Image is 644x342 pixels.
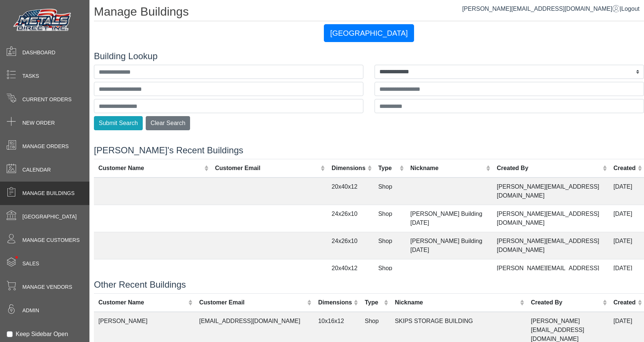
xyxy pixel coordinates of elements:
div: Type [378,164,398,173]
a: [PERSON_NAME][EMAIL_ADDRESS][DOMAIN_NAME] [462,6,620,12]
a: [GEOGRAPHIC_DATA] [324,30,414,36]
span: Manage Orders [22,143,69,150]
div: Nickname [395,298,518,307]
span: Tasks [22,72,39,80]
div: | [462,4,640,13]
td: 20x40x12 [327,178,374,205]
td: Shop [374,205,406,232]
div: Created By [531,298,600,307]
button: Submit Search [94,116,143,130]
span: Admin [22,307,39,314]
div: Created By [497,164,601,173]
div: Customer Name [98,164,202,173]
span: [GEOGRAPHIC_DATA] [22,213,77,221]
button: Clear Search [146,116,190,130]
td: [PERSON_NAME][EMAIL_ADDRESS][DOMAIN_NAME] [492,178,609,205]
h4: Other Recent Buildings [94,279,644,290]
div: Customer Email [199,298,305,307]
div: Created [613,298,636,307]
span: Manage Buildings [22,189,75,197]
span: New Order [22,119,55,127]
td: 20x40x12 [327,259,374,286]
td: [PERSON_NAME] Building [DATE] [406,205,492,232]
span: Calendar [22,166,51,174]
td: [PERSON_NAME][EMAIL_ADDRESS][DOMAIN_NAME] [492,232,609,259]
td: [DATE] [609,259,644,286]
span: Manage Vendors [22,283,72,291]
div: Nickname [410,164,484,173]
td: [DATE] [609,232,644,259]
td: [DATE] [609,178,644,205]
td: Shop [374,178,406,205]
td: 24x26x10 [327,205,374,232]
span: Logout [621,6,640,12]
td: [PERSON_NAME][EMAIL_ADDRESS][DOMAIN_NAME] [492,259,609,286]
div: Type [365,298,382,307]
div: Created [613,164,636,173]
span: Current Orders [22,96,72,103]
h4: [PERSON_NAME]'s Recent Buildings [94,145,644,156]
td: Shop [374,259,406,286]
div: Customer Name [98,298,186,307]
span: Manage Customers [22,236,80,244]
img: Metals Direct Inc Logo [11,7,75,34]
label: Keep Sidebar Open [16,330,68,339]
td: 24x26x10 [327,232,374,259]
span: Sales [22,260,39,268]
h1: Manage Buildings [94,4,644,21]
button: [GEOGRAPHIC_DATA] [324,24,414,42]
div: Customer Email [215,164,319,173]
td: [PERSON_NAME][EMAIL_ADDRESS][DOMAIN_NAME] [492,205,609,232]
td: [DATE] [609,205,644,232]
span: • [7,245,26,269]
div: Dimensions [318,298,352,307]
td: Shop [374,232,406,259]
span: Dashboard [22,49,56,57]
td: [PERSON_NAME] Building [DATE] [406,232,492,259]
div: Dimensions [332,164,366,173]
h4: Building Lookup [94,51,644,62]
